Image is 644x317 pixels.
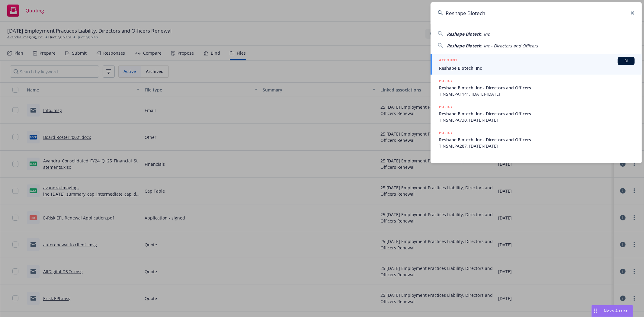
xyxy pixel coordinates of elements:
div: Drag to move [592,305,599,317]
span: Reshape Biotech. Inc - Directors and Officers [439,110,635,117]
span: Reshape Biotech [447,31,481,37]
span: Reshape Biotech. Inc - Directors and Officers [439,136,635,143]
span: . Inc [481,31,490,37]
h5: POLICY [439,78,453,84]
button: Nova Assist [591,305,633,317]
input: Search... [431,2,642,24]
span: Reshape Biotech [447,43,481,49]
span: TINSMLPA287, [DATE]-[DATE] [439,143,635,149]
span: Nova Assist [604,308,628,313]
span: TINSMLPA730, [DATE]-[DATE] [439,117,635,123]
a: POLICYReshape Biotech. Inc - Directors and OfficersTINSMLPA730, [DATE]-[DATE] [431,101,642,126]
span: . Inc - Directors and Officers [481,43,538,49]
h5: ACCOUNT [439,57,457,64]
a: POLICYReshape Biotech. Inc - Directors and OfficersTINSMLPA1141, [DATE]-[DATE] [431,75,642,101]
h5: POLICY [439,130,453,136]
span: TINSMLPA1141, [DATE]-[DATE] [439,91,635,97]
a: ACCOUNTBIReshape Biotech. Inc [431,54,642,75]
a: POLICYReshape Biotech. Inc - Directors and OfficersTINSMLPA287, [DATE]-[DATE] [431,126,642,152]
span: Reshape Biotech. Inc [439,65,635,71]
span: BI [620,58,632,64]
h5: POLICY [439,104,453,110]
span: Reshape Biotech. Inc - Directors and Officers [439,85,635,91]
